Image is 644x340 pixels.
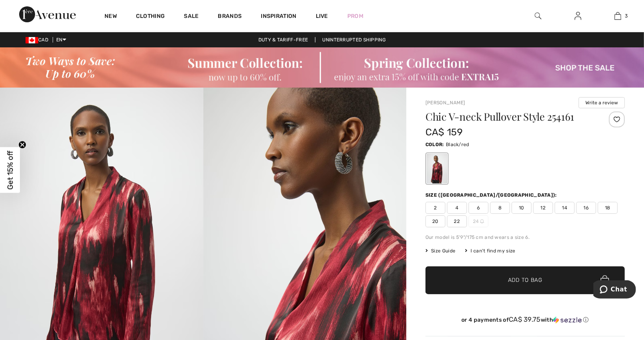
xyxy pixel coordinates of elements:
span: CA$ 159 [425,127,463,138]
img: My Info [575,11,581,21]
span: 20 [425,215,445,227]
img: ring-m.svg [480,219,484,223]
span: CAD [26,37,51,43]
span: CA$ 39.75 [509,315,541,323]
a: Clothing [136,13,165,21]
span: Size Guide [425,247,455,254]
span: 14 [555,202,575,214]
span: 8 [490,202,510,214]
span: 2 [425,202,445,214]
button: Add to Bag [425,266,625,294]
div: or 4 payments ofCA$ 39.75withSezzle Click to learn more about Sezzle [425,316,625,326]
a: [PERSON_NAME] [425,100,465,106]
a: Brands [218,13,242,21]
iframe: Opens a widget where you can chat to one of our agents [593,280,636,300]
img: 1ère Avenue [19,6,76,22]
span: 18 [598,202,618,214]
img: Bag.svg [601,275,609,285]
a: Live [316,12,328,20]
img: Sezzle [553,317,582,324]
h1: Chic V-neck Pullover Style 254161 [425,111,592,122]
span: 24 [469,215,488,227]
span: EN [56,37,66,43]
div: Black/red [427,154,447,184]
span: Inspiration [261,13,296,21]
button: Write a review [579,97,625,108]
a: Sign In [568,11,588,21]
div: Size ([GEOGRAPHIC_DATA]/[GEOGRAPHIC_DATA]): [425,191,559,199]
img: My Bag [614,11,621,21]
span: 12 [533,202,553,214]
span: 16 [576,202,596,214]
img: Canadian Dollar [26,37,38,43]
div: I can't find my size [465,247,515,254]
button: Close teaser [18,141,26,149]
span: 22 [447,215,467,227]
span: 3 [625,12,628,20]
div: Our model is 5'9"/175 cm and wears a size 6. [425,234,625,241]
a: 3 [598,11,637,21]
span: Add to Bag [508,276,542,284]
span: Color: [425,142,444,147]
span: Get 15% off [6,150,15,190]
span: 6 [469,202,488,214]
span: 10 [512,202,532,214]
img: search the website [535,11,542,21]
span: Black/red [446,142,469,147]
a: New [104,13,117,21]
a: Prom [347,12,363,20]
span: 4 [447,202,467,214]
div: or 4 payments of with [425,316,625,324]
a: Sale [184,13,199,21]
